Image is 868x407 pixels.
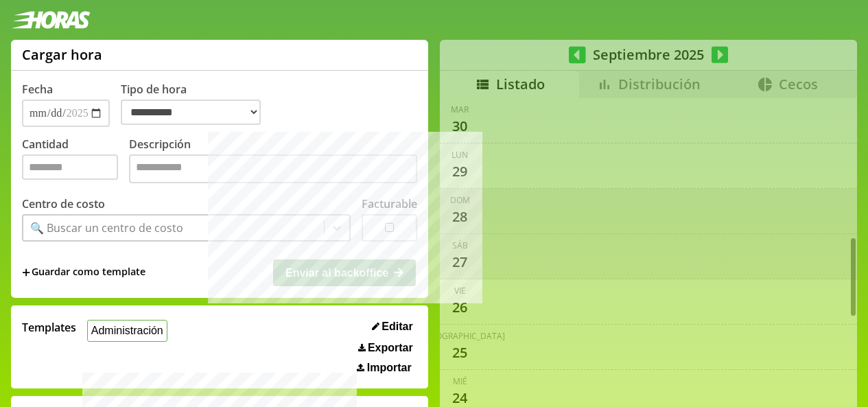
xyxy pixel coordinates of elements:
[367,362,412,374] span: Importar
[22,137,129,187] label: Cantidad
[129,137,417,187] label: Descripción
[121,82,272,127] label: Tipo de hora
[22,154,118,180] input: Cantidad
[22,265,30,280] span: +
[354,341,417,355] button: Exportar
[22,320,76,335] span: Templates
[22,265,145,280] span: +Guardar como template
[129,154,417,183] textarea: Descripción
[87,320,167,341] button: Administración
[368,320,417,334] button: Editar
[11,11,91,29] img: logotipo
[382,321,412,333] span: Editar
[22,196,105,211] label: Centro de costo
[362,196,417,211] label: Facturable
[30,220,183,235] div: 🔍 Buscar un centro de costo
[22,45,102,64] h1: Cargar hora
[22,82,53,97] label: Fecha
[368,342,413,354] span: Exportar
[121,100,261,125] select: Tipo de hora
